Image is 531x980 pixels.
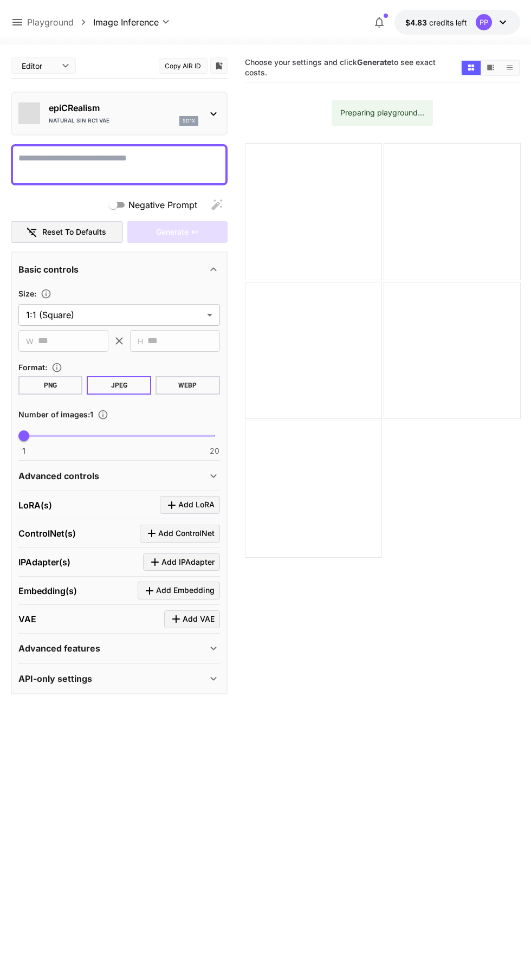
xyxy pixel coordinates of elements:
p: IPAdapter(s) [18,556,70,569]
p: Embedding(s) [18,584,77,597]
span: 1 [22,446,25,456]
p: Natural Sin RC1 VAE [49,117,109,125]
div: Basic controls [18,256,220,282]
span: 1:1 (Square) [26,308,203,321]
div: Advanced controls [18,463,220,489]
nav: breadcrumb [27,16,93,29]
button: WEBP [156,376,220,395]
span: H [138,335,143,347]
div: Show media in grid viewShow media in video viewShow media in list view [461,60,520,76]
p: Advanced controls [18,469,99,482]
span: 20 [210,446,219,456]
button: Show media in grid view [462,61,481,75]
div: API-only settings [18,666,220,692]
span: Choose your settings and click to see exact costs. [245,57,436,77]
div: epiCRealismNatural Sin RC1 VAEsd1x [18,97,220,130]
p: LoRA(s) [18,499,52,512]
p: API-only settings [18,672,92,685]
button: Reset to defaults [11,221,124,243]
span: Editor [22,60,55,72]
span: Add LoRA [178,498,215,512]
span: $4.83 [405,18,429,27]
button: Adjust the dimensions of the generated image by specifying its width and height in pixels, or sel... [36,288,56,299]
p: sd1x [183,117,195,125]
button: Specify how many images to generate in a single request. Each image generation will be charged se... [93,409,113,420]
p: Advanced features [18,642,100,655]
span: Add VAE [183,612,215,626]
span: Number of images : 1 [18,410,93,419]
button: Show media in list view [500,61,519,75]
span: Size : [18,289,36,298]
a: Playground [27,16,74,29]
button: Click to add VAE [164,610,220,628]
span: Add IPAdapter [161,556,215,569]
span: credits left [429,18,467,27]
button: Show media in video view [481,61,500,75]
b: Generate [357,57,391,67]
span: Image Inference [93,16,159,29]
div: $4.82671 [405,17,467,28]
button: $4.82671PP [394,10,520,35]
button: Copy AIR ID [159,58,208,74]
button: Click to add Embedding [138,582,220,599]
span: Add ControlNet [158,527,215,540]
p: Basic controls [18,263,79,276]
p: VAE [18,612,36,626]
button: Click to add LoRA [160,496,220,514]
div: Preparing playground... [340,103,424,122]
button: PNG [18,376,83,395]
span: W [26,335,34,347]
p: epiCRealism [49,101,198,114]
span: Format : [18,363,47,372]
button: Choose the file format for the output image. [47,362,67,373]
button: JPEG [87,376,151,395]
button: Click to add IPAdapter [143,553,220,571]
button: Add to library [214,59,224,72]
button: Click to add ControlNet [140,525,220,543]
div: Advanced features [18,635,220,661]
span: Negative Prompt [128,198,197,211]
div: PP [476,14,492,30]
span: Add Embedding [156,584,215,597]
p: ControlNet(s) [18,527,76,540]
